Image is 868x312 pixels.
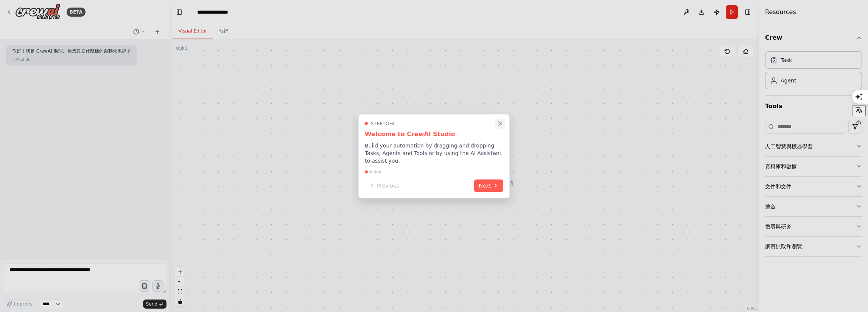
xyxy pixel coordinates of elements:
[474,179,503,192] button: Next
[495,118,505,128] button: Close walkthrough
[174,7,185,17] button: Hide left sidebar
[365,179,404,192] button: Previous
[371,120,395,126] span: Step 1 of 4
[365,129,503,138] h3: Welcome to CrewAI Studio
[365,141,503,164] p: Build your automation by dragging and dropping Tasks, Agents and Tools or by using the AI Assista...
